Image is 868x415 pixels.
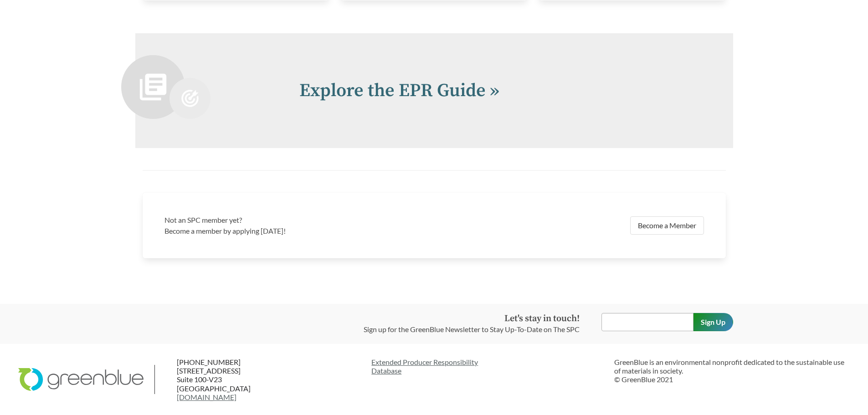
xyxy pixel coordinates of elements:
[371,358,607,375] a: Extended Producer ResponsibilityDatabase
[614,358,850,384] p: GreenBlue is an environmental nonprofit dedicated to the sustainable use of materials in society....
[299,79,499,102] a: Explore the EPR Guide »
[693,313,733,331] input: Sign Up
[364,324,580,335] p: Sign up for the GreenBlue Newsletter to Stay Up-To-Date on The SPC
[164,225,429,236] p: Become a member by applying [DATE]!
[504,313,580,324] strong: Let's stay in touch!
[177,393,236,401] a: [DOMAIN_NAME]
[177,358,287,401] p: [PHONE_NUMBER] [STREET_ADDRESS] Suite 100-V23 [GEOGRAPHIC_DATA]
[630,216,704,235] a: Become a Member
[164,215,429,225] h3: Not an SPC member yet?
